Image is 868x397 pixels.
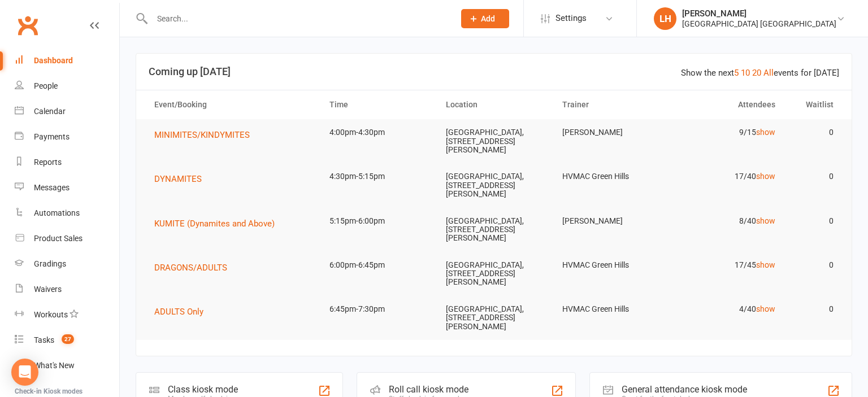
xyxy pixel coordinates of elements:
div: Open Intercom Messenger [11,359,38,386]
td: [GEOGRAPHIC_DATA], [STREET_ADDRESS][PERSON_NAME] [436,119,552,163]
div: General attendance kiosk mode [622,384,747,395]
span: Settings [555,6,587,31]
button: ADULTS Only [154,305,211,319]
td: [PERSON_NAME] [552,208,669,234]
td: HVMAC Green Hills [552,163,669,190]
td: 0 [785,296,844,322]
a: show [756,172,775,181]
button: DRAGONS/ADULTS [154,261,235,274]
td: [GEOGRAPHIC_DATA], [STREET_ADDRESS][PERSON_NAME] [436,163,552,207]
div: People [34,81,58,90]
div: Messages [34,183,70,192]
td: 8/40 [669,208,785,234]
th: Time [319,90,436,119]
td: 17/40 [669,163,785,190]
a: Reports [15,150,119,175]
td: 0 [785,119,844,146]
td: 17/45 [669,252,785,278]
a: Dashboard [15,48,119,73]
a: Waivers [15,277,119,302]
h3: Coming up [DATE] [149,66,839,77]
a: Payments [15,124,119,150]
div: Automations [34,208,80,217]
div: [GEOGRAPHIC_DATA] [GEOGRAPHIC_DATA] [682,19,836,29]
td: 0 [785,163,844,190]
th: Attendees [669,90,785,119]
th: Location [436,90,552,119]
td: HVMAC Green Hills [552,296,669,322]
a: People [15,73,119,99]
th: Event/Booking [144,90,319,119]
td: HVMAC Green Hills [552,252,669,278]
button: DYNAMITES [154,172,210,186]
a: Workouts [15,302,119,328]
div: Payments [34,132,70,141]
span: KUMITE (Dynamites and Above) [154,219,275,229]
a: Messages [15,175,119,200]
td: [GEOGRAPHIC_DATA], [STREET_ADDRESS][PERSON_NAME] [436,208,552,252]
div: Workouts [34,310,68,319]
a: Clubworx [14,11,42,40]
a: What's New [15,353,119,378]
a: show [756,216,775,225]
span: DYNAMITES [154,174,202,184]
div: What's New [34,361,75,370]
div: Tasks [34,335,54,344]
a: Calendar [15,99,119,124]
a: Product Sales [15,226,119,251]
td: 6:45pm-7:30pm [319,296,436,322]
td: 0 [785,208,844,234]
a: show [756,260,775,269]
button: MINIMITES/KINDYMITES [154,128,258,142]
a: Automations [15,200,119,226]
th: Waitlist [785,90,844,119]
div: Roll call kiosk mode [389,384,471,395]
div: Reports [34,158,62,167]
span: 27 [62,334,74,344]
span: MINIMITES/KINDYMITES [154,130,250,140]
a: show [756,304,775,313]
a: Gradings [15,251,119,277]
td: 6:00pm-6:45pm [319,252,436,278]
a: show [756,128,775,137]
button: KUMITE (Dynamites and Above) [154,217,283,230]
input: Search... [149,11,446,27]
div: Calendar [34,107,66,116]
span: Add [481,14,495,23]
td: 9/15 [669,119,785,146]
div: [PERSON_NAME] [682,8,836,19]
td: [PERSON_NAME] [552,119,669,146]
td: [GEOGRAPHIC_DATA], [STREET_ADDRESS][PERSON_NAME] [436,252,552,296]
td: 4/40 [669,296,785,322]
a: Tasks 27 [15,328,119,353]
div: Show the next events for [DATE] [681,66,839,80]
div: LH [654,7,676,30]
span: DRAGONS/ADULTS [154,263,227,273]
a: All [763,68,774,78]
a: 5 [734,68,739,78]
td: 0 [785,252,844,278]
span: ADULTS Only [154,307,203,317]
div: Waivers [34,285,62,294]
td: 4:00pm-4:30pm [319,119,436,146]
th: Trainer [552,90,669,119]
a: 10 [741,68,750,78]
td: [GEOGRAPHIC_DATA], [STREET_ADDRESS][PERSON_NAME] [436,296,552,340]
div: Gradings [34,259,66,268]
a: 20 [752,68,761,78]
td: 5:15pm-6:00pm [319,208,436,234]
td: 4:30pm-5:15pm [319,163,436,190]
button: Add [461,9,509,28]
div: Dashboard [34,56,73,65]
div: Class kiosk mode [168,384,238,395]
div: Product Sales [34,234,83,243]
